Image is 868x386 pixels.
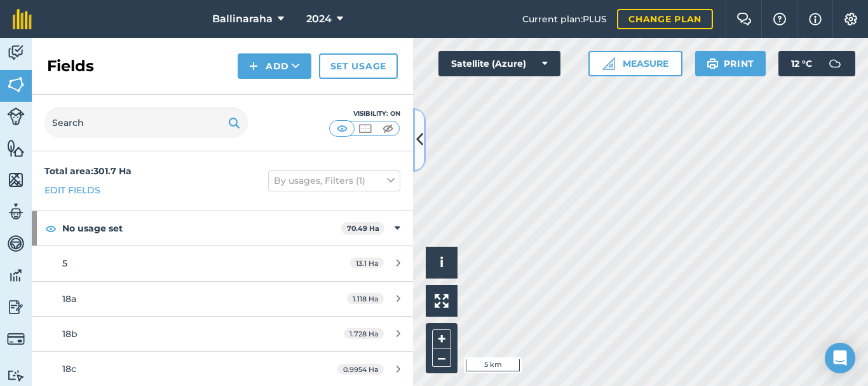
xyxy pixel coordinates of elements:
[62,211,341,245] strong: No usage set
[522,12,607,26] span: Current plan : PLUS
[7,43,25,62] img: svg+xml;base64,PD94bWwgdmVyc2lvbj0iMS4wIiBlbmNvZGluZz0idXRmLTgiPz4KPCEtLSBHZW5lcmF0b3I6IEFkb2JlIE...
[772,13,787,25] img: A question mark icon
[32,317,413,351] a: 18b1.728 Ha
[707,56,719,71] img: svg+xml;base64,PHN2ZyB4bWxucz0iaHR0cDovL3d3dy53My5vcmcvMjAwMC9zdmciIHdpZHRoPSIxOSIgaGVpZ2h0PSIyNC...
[435,294,449,308] img: Four arrows, one pointing top left, one top right, one bottom right and the last bottom left
[426,247,458,279] button: i
[843,13,858,25] img: A cog icon
[778,51,855,76] button: 12 °C
[47,56,94,76] h2: Fields
[432,329,451,348] button: +
[32,211,413,245] div: No usage set70.49 Ha
[380,122,396,135] img: svg+xml;base64,PHN2ZyB4bWxucz0iaHR0cDovL3d3dy53My5vcmcvMjAwMC9zdmciIHdpZHRoPSI1MCIgaGVpZ2h0PSI0MC...
[249,59,258,74] img: svg+xml;base64,PHN2ZyB4bWxucz0iaHR0cDovL3d3dy53My5vcmcvMjAwMC9zdmciIHdpZHRoPSIxNCIgaGVpZ2h0PSIyNC...
[7,170,25,190] img: svg+xml;base64,PHN2ZyB4bWxucz0iaHR0cDovL3d3dy53My5vcmcvMjAwMC9zdmciIHdpZHRoPSI1NiIgaGVpZ2h0PSI2MC...
[809,11,822,27] img: svg+xml;base64,PHN2ZyB4bWxucz0iaHR0cDovL3d3dy53My5vcmcvMjAwMC9zdmciIHdpZHRoPSIxNyIgaGVpZ2h0PSIxNy...
[7,234,25,253] img: svg+xml;base64,PD94bWwgdmVyc2lvbj0iMS4wIiBlbmNvZGluZz0idXRmLTgiPz4KPCEtLSBHZW5lcmF0b3I6IEFkb2JlIE...
[228,115,240,130] img: svg+xml;base64,PHN2ZyB4bWxucz0iaHR0cDovL3d3dy53My5vcmcvMjAwMC9zdmciIHdpZHRoPSIxOSIgaGVpZ2h0PSIyNC...
[791,51,812,76] span: 12 ° C
[13,9,32,29] img: fieldmargin Logo
[602,57,615,70] img: Ruler icon
[337,364,384,375] span: 0.9954 Ha
[32,282,413,316] a: 18a1.118 Ha
[440,254,444,270] span: i
[344,328,384,339] span: 1.728 Ha
[44,165,132,177] strong: Total area : 301.7 Ha
[7,202,25,221] img: svg+xml;base64,PD94bWwgdmVyc2lvbj0iMS4wIiBlbmNvZGluZz0idXRmLTgiPz4KPCEtLSBHZW5lcmF0b3I6IEFkb2JlIE...
[695,51,766,76] button: Print
[62,363,76,375] span: 18c
[44,107,248,138] input: Search
[7,330,25,348] img: svg+xml;base64,PD94bWwgdmVyc2lvbj0iMS4wIiBlbmNvZGluZz0idXRmLTgiPz4KPCEtLSBHZW5lcmF0b3I6IEFkb2JlIE...
[350,258,384,268] span: 13.1 Ha
[306,11,332,27] span: 2024
[62,293,76,305] span: 18a
[62,328,78,340] span: 18b
[588,51,682,76] button: Measure
[7,107,25,125] img: svg+xml;base64,PD94bWwgdmVyc2lvbj0iMS4wIiBlbmNvZGluZz0idXRmLTgiPz4KPCEtLSBHZW5lcmF0b3I6IEFkb2JlIE...
[238,53,311,79] button: Add
[7,75,25,94] img: svg+xml;base64,PHN2ZyB4bWxucz0iaHR0cDovL3d3dy53My5vcmcvMjAwMC9zdmciIHdpZHRoPSI1NiIgaGVpZ2h0PSI2MC...
[617,9,713,29] a: Change plan
[432,348,451,367] button: –
[319,53,398,79] a: Set usage
[212,11,273,27] span: Ballinaraha
[347,224,379,233] strong: 70.49 Ha
[32,352,413,386] a: 18c0.9954 Ha
[822,51,848,76] img: svg+xml;base64,PD94bWwgdmVyc2lvbj0iMS4wIiBlbmNvZGluZz0idXRmLTgiPz4KPCEtLSBHZW5lcmF0b3I6IEFkb2JlIE...
[825,343,855,373] div: Open Intercom Messenger
[7,369,25,382] img: svg+xml;base64,PD94bWwgdmVyc2lvbj0iMS4wIiBlbmNvZGluZz0idXRmLTgiPz4KPCEtLSBHZW5lcmF0b3I6IEFkb2JlIE...
[357,122,373,135] img: svg+xml;base64,PHN2ZyB4bWxucz0iaHR0cDovL3d3dy53My5vcmcvMjAwMC9zdmciIHdpZHRoPSI1MCIgaGVpZ2h0PSI0MC...
[7,266,25,285] img: svg+xml;base64,PD94bWwgdmVyc2lvbj0iMS4wIiBlbmNvZGluZz0idXRmLTgiPz4KPCEtLSBHZW5lcmF0b3I6IEFkb2JlIE...
[329,109,400,119] div: Visibility: On
[438,51,560,76] button: Satellite (Azure)
[45,221,57,236] img: svg+xml;base64,PHN2ZyB4bWxucz0iaHR0cDovL3d3dy53My5vcmcvMjAwMC9zdmciIHdpZHRoPSIxOCIgaGVpZ2h0PSIyNC...
[347,293,384,304] span: 1.118 Ha
[268,170,400,191] button: By usages, Filters (1)
[7,139,25,158] img: svg+xml;base64,PHN2ZyB4bWxucz0iaHR0cDovL3d3dy53My5vcmcvMjAwMC9zdmciIHdpZHRoPSI1NiIgaGVpZ2h0PSI2MC...
[736,13,752,25] img: Two speech bubbles overlapping with the left bubble in the forefront
[62,258,67,269] span: 5
[334,122,350,135] img: svg+xml;base64,PHN2ZyB4bWxucz0iaHR0cDovL3d3dy53My5vcmcvMjAwMC9zdmciIHdpZHRoPSI1MCIgaGVpZ2h0PSI0MC...
[44,183,100,197] a: Edit fields
[32,246,413,280] a: 513.1 Ha
[7,298,25,317] img: svg+xml;base64,PD94bWwgdmVyc2lvbj0iMS4wIiBlbmNvZGluZz0idXRmLTgiPz4KPCEtLSBHZW5lcmF0b3I6IEFkb2JlIE...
